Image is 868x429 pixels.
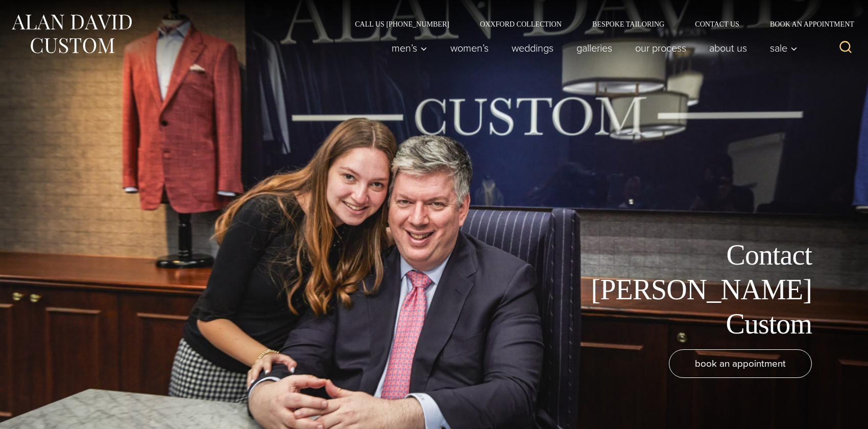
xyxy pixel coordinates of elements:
[582,238,812,341] h1: Contact [PERSON_NAME] Custom
[695,356,786,371] span: book an appointment
[669,349,812,378] a: book an appointment
[755,20,858,28] a: Book an Appointment
[340,20,858,28] nav: Secondary Navigation
[680,20,755,28] a: Contact Us
[698,38,759,58] a: About Us
[439,38,500,58] a: Women’s
[624,38,698,58] a: Our Process
[833,36,858,60] button: View Search Form
[465,20,577,28] a: Oxxford Collection
[380,38,803,58] nav: Primary Navigation
[392,43,427,53] span: Men’s
[500,38,565,58] a: weddings
[340,20,465,28] a: Call Us [PHONE_NUMBER]
[577,20,680,28] a: Bespoke Tailoring
[10,11,133,57] img: Alan David Custom
[565,38,624,58] a: Galleries
[770,43,798,53] span: Sale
